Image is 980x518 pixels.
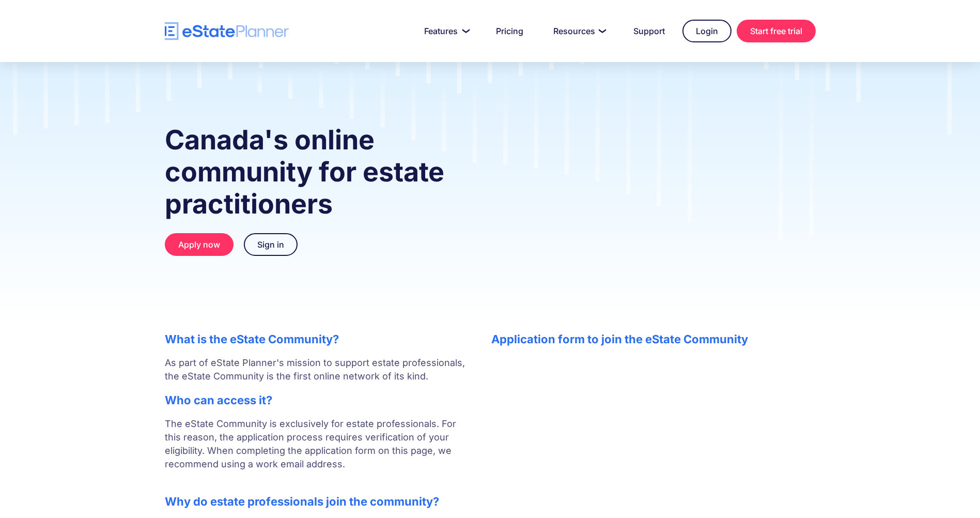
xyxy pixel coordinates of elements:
[165,356,471,383] p: As part of eState Planner's mission to support estate professionals, the eState Community is the ...
[491,356,816,434] iframe: Form 0
[165,332,471,346] h2: What is the eState Community?
[165,495,471,508] h2: Why do estate professionals join the community?
[737,20,816,42] a: Start free trial
[165,124,444,220] strong: Canada's online community for estate practitioners
[165,233,234,256] a: Apply now
[491,332,816,346] h2: Application form to join the eState Community
[621,21,677,41] a: Support
[165,393,471,407] h2: Who can access it?
[412,21,478,41] a: Features
[165,417,471,484] p: The eState Community is exclusively for estate professionals. For this reason, the application pr...
[165,22,289,40] a: home
[682,20,732,42] a: Login
[244,233,298,256] a: Sign in
[541,21,616,41] a: Resources
[484,21,536,41] a: Pricing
